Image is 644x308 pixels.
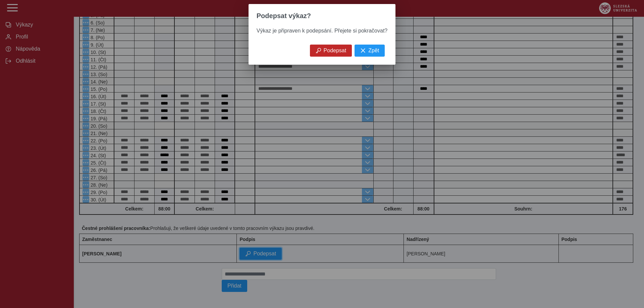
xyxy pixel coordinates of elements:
[257,28,387,34] span: Výkaz je připraven k podepsání. Přejete si pokračovat?
[355,45,385,57] button: Zpět
[257,12,311,20] span: Podepsat výkaz?
[324,48,346,54] span: Podepsat
[368,48,379,54] span: Zpět
[310,45,352,57] button: Podepsat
